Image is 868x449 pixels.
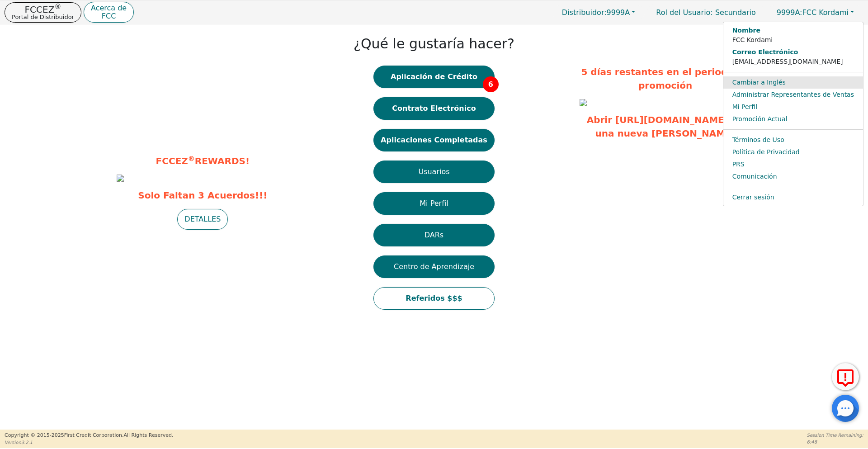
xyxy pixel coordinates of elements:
a: Mi Perfil [723,101,863,113]
h1: ¿Qué le gustaría hacer? [354,36,514,52]
a: Rol del Usuario: Secundario [647,4,764,21]
p: Version 3.2.1 [5,439,173,446]
span: Distribuidor: [562,8,607,17]
button: Referidos $$$ [373,287,495,310]
a: PRS [723,158,863,170]
p: Acerca de [91,5,127,12]
a: Términos de Uso [723,134,863,146]
p: Portal de Distribuidor [12,14,74,20]
button: Reportar Error a FCC [832,363,859,390]
p: 6:48 [807,439,863,445]
button: Contrato Electrónico [373,97,495,120]
a: Promoción Actual [723,113,863,125]
button: Aplicación de Crédito6 [373,66,495,88]
button: Distribuidor:9999A [552,5,645,19]
span: Rol del Usuario : [656,8,712,17]
sup: ® [188,155,195,163]
strong: Nombre [732,26,854,35]
span: 9999A: [777,8,802,17]
p: FCCEZ REWARDS! [117,154,288,168]
button: 9999A:FCC Kordami [767,5,863,19]
img: 1db61bf4-94dc-4afb-b155-2835d2d38ec9 [580,99,587,106]
p: FCC Kordami [732,26,854,45]
button: DARs [373,224,495,246]
p: 5 días restantes en el periodo de promoción [580,65,751,92]
p: Copyright © 2015- 2025 First Credit Corporation. [5,432,173,440]
button: Aplicaciones Completadas [373,129,495,151]
button: Centro de Aprendizaje [373,255,495,278]
span: 6 [483,76,499,92]
p: FCCEZ [12,5,74,14]
span: 9999A [562,8,630,17]
button: Mi Perfil [373,192,495,215]
a: Comunicación [723,170,863,183]
button: FCCEZ®Portal de Distribuidor [5,2,81,23]
a: Abrir [URL][DOMAIN_NAME] en una nueva [PERSON_NAME] [587,114,744,139]
span: FCC Kordami [777,8,849,17]
a: Administrar Representantes de Ventas [723,89,863,101]
button: DETALLES [177,209,228,230]
a: 9999A:FCC KordamiNombreFCC KordamiCorreo Electrónico[EMAIL_ADDRESS][DOMAIN_NAME]Cambiar a InglésA... [767,5,863,19]
p: Session Time Remaining: [807,432,863,439]
sup: ® [54,3,61,11]
p: [EMAIL_ADDRESS][DOMAIN_NAME] [732,47,854,66]
button: Usuarios [373,161,495,183]
img: 8473bc80-f46a-4391-995b-4d9ef7bd5d48 [117,175,124,182]
a: Cambiar a Inglés [723,76,863,89]
a: Política de Privacidad [723,146,863,158]
span: Solo Faltan 3 Acuerdos!!! [117,189,288,202]
p: FCC [91,13,127,20]
button: Acerca deFCC [84,2,134,23]
span: All Rights Reserved. [123,432,173,438]
p: Secundario [647,4,764,21]
strong: Correo Electrónico [732,47,854,57]
a: Cerrar sesión [723,191,863,203]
